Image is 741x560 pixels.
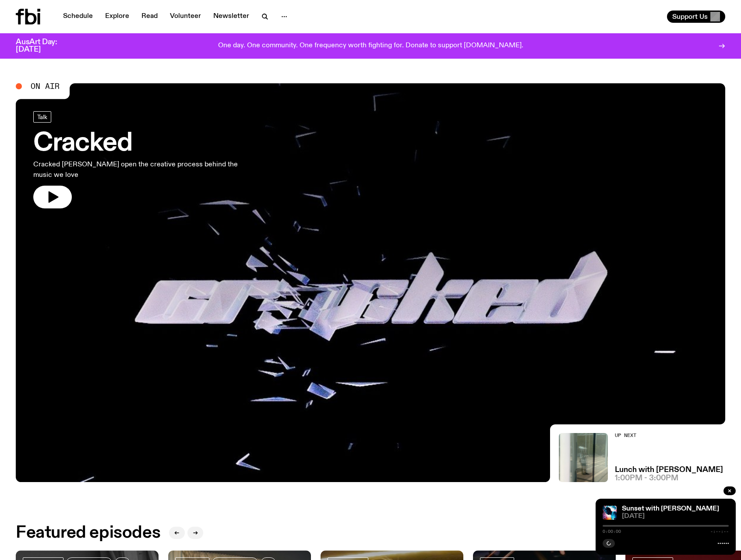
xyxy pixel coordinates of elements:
[16,39,72,53] h3: AusArt Day: [DATE]
[31,82,60,90] span: On Air
[16,525,160,541] h2: Featured episodes
[58,11,98,23] a: Schedule
[37,114,47,120] span: Talk
[100,11,134,23] a: Explore
[208,11,254,23] a: Newsletter
[33,111,51,123] a: Talk
[710,529,729,534] span: -:--:--
[667,11,725,23] button: Support Us
[165,11,206,23] a: Volunteer
[615,475,678,482] span: 1:00pm - 3:00pm
[218,42,523,50] p: One day. One community. One frequency worth fighting for. Donate to support [DOMAIN_NAME].
[33,111,258,208] a: CrackedCracked [PERSON_NAME] open the creative process behind the music we love
[603,506,617,520] img: Simon Caldwell stands side on, looking downwards. He has headphones on. Behind him is a brightly ...
[33,131,258,156] h3: Cracked
[672,13,708,21] span: Support Us
[615,433,723,438] h2: Up Next
[16,83,725,482] a: Logo for Podcast Cracked. Black background, with white writing, with glass smashing graphics
[622,513,729,520] span: [DATE]
[622,505,719,512] a: Sunset with [PERSON_NAME]
[33,159,258,180] p: Cracked [PERSON_NAME] open the creative process behind the music we love
[136,11,163,23] a: Read
[603,529,621,534] span: 0:00:00
[615,466,723,474] a: Lunch with [PERSON_NAME]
